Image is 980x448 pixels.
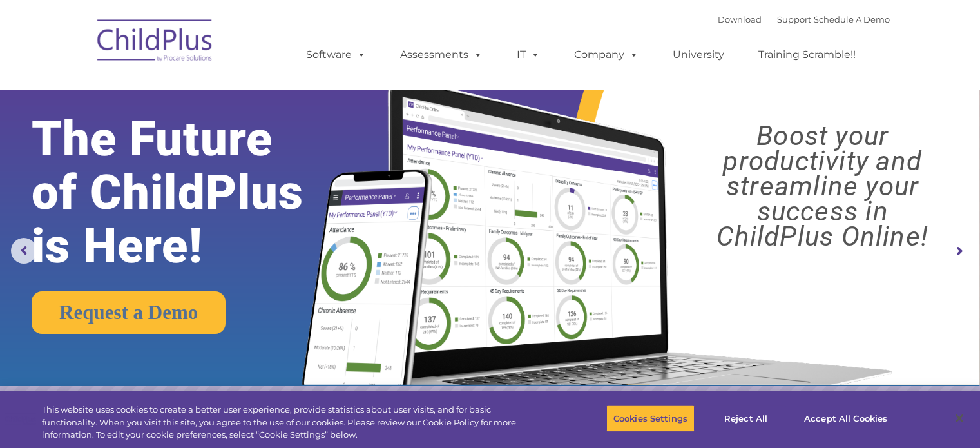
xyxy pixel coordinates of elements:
[91,10,220,75] img: ChildPlus by Procare Solutions
[293,42,379,68] a: Software
[797,405,894,432] button: Accept All Cookies
[677,123,968,249] rs-layer: Boost your productivity and streamline your success in ChildPlus Online!
[32,112,345,273] rs-layer: The Future of ChildPlus is Here!
[814,14,890,24] a: Schedule A Demo
[660,42,737,68] a: University
[745,42,869,68] a: Training Scramble!!
[387,42,495,68] a: Assessments
[945,404,974,433] button: Close
[777,14,811,24] a: Support
[706,405,786,432] button: Reject All
[561,42,651,68] a: Company
[606,405,695,432] button: Cookies Settings
[42,404,539,442] div: This website uses cookies to create a better user experience, provide statistics about user visit...
[718,14,762,24] a: Download
[32,291,226,334] a: Request a Demo
[504,42,553,68] a: IT
[718,14,890,24] font: |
